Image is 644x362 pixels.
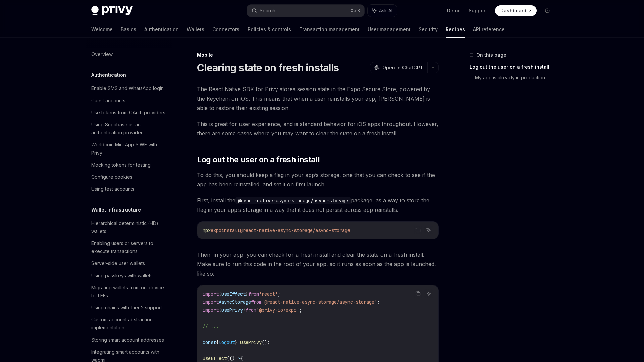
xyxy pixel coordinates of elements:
a: Guest accounts [86,95,172,107]
span: AsyncStorage [219,299,251,305]
a: Using passkeys with wallets [86,269,172,282]
a: Support [469,7,487,14]
a: Mocking tokens for testing [86,159,172,171]
img: dark logo [91,6,133,15]
button: Ask AI [368,5,397,17]
div: Using passkeys with wallets [91,271,153,280]
a: Wallets [187,21,204,38]
h5: Wallet infrastructure [91,206,141,214]
div: Mobile [197,52,439,58]
button: Copy the contents from the code block [414,226,422,234]
span: First, install the package, as a way to store the flag in your app’s storage in a way that it doe... [197,196,439,215]
span: install [221,227,240,233]
span: Ctrl K [350,8,360,13]
div: Custom account abstraction implementation [91,316,168,332]
div: Guest accounts [91,97,125,105]
a: Welcome [91,21,113,38]
span: from [246,307,256,313]
span: ; [299,307,302,313]
span: Open in ChatGPT [382,64,423,71]
span: logout [219,339,235,345]
span: } [235,339,237,345]
span: from [251,299,262,305]
span: This is great for user experience, and is standard behavior for iOS apps throughout. However, the... [197,119,439,138]
a: API reference [473,21,505,38]
span: from [248,291,259,297]
span: { [216,339,219,345]
h5: Authentication [91,71,126,79]
div: Configure cookies [91,173,132,181]
a: Connectors [212,21,239,38]
span: { [240,355,243,361]
a: Demo [447,7,461,14]
a: Using chains with Tier 2 support [86,302,172,314]
span: ; [377,299,380,305]
div: Using test accounts [91,185,135,193]
span: Ask AI [379,7,392,14]
a: Enable SMS and WhatsApp login [86,82,172,95]
span: npx [203,227,211,233]
span: { [219,291,221,297]
span: ; [278,291,280,297]
a: Recipes [446,21,465,38]
span: => [235,355,240,361]
a: Using test accounts [86,183,172,195]
span: { [219,307,221,313]
span: // ... [203,323,219,329]
div: Use tokens from OAuth providers [91,109,165,117]
a: Enabling users or servers to execute transactions [86,237,172,257]
div: Overview [91,50,113,58]
span: useEffect [203,355,227,361]
a: Using Supabase as an authentication provider [86,119,172,139]
span: 'react' [259,291,278,297]
span: useEffect [221,291,246,297]
div: Hierarchical deterministic (HD) wallets [91,219,168,235]
span: import [203,307,219,313]
div: Mocking tokens for testing [91,161,151,169]
span: usePrivy [240,339,262,345]
a: Authentication [144,21,179,38]
span: Dashboard [500,7,526,14]
button: Copy the contents from the code block [414,289,422,298]
a: Security [419,21,438,38]
a: Migrating wallets from on-device to TEEs [86,282,172,302]
span: usePrivy [221,307,243,313]
button: Ask AI [424,289,433,298]
span: const [203,339,216,345]
span: Log out the user on a fresh install [197,154,320,165]
code: @react-native-async-storage/async-storage [235,197,351,204]
h1: Clearing state on fresh installs [197,62,339,74]
a: Overview [86,48,172,60]
a: Use tokens from OAuth providers [86,107,172,119]
div: Using chains with Tier 2 support [91,304,162,312]
span: On this page [476,51,506,59]
a: Hierarchical deterministic (HD) wallets [86,217,172,237]
button: Ask AI [424,226,433,234]
a: Worldcoin Mini App SIWE with Privy [86,139,172,159]
div: Enabling users or servers to execute transactions [91,239,168,255]
a: Configure cookies [86,171,172,183]
span: To do this, you should keep a flag in your app’s storage, one that you can check to see if the ap... [197,170,439,189]
span: (() [227,355,235,361]
div: Storing smart account addresses [91,336,164,344]
span: = [237,339,240,345]
div: Server-side user wallets [91,259,145,267]
div: Worldcoin Mini App SIWE with Privy [91,141,168,157]
span: Then, in your app, you can check for a fresh install and clear the state on a fresh install. Make... [197,250,439,278]
span: @react-native-async-storage/async-storage [240,227,350,233]
div: Enable SMS and WhatsApp login [91,84,164,93]
div: Using Supabase as an authentication provider [91,121,168,137]
div: Search... [260,7,278,15]
span: expo [211,227,221,233]
a: Transaction management [299,21,360,38]
a: Server-side user wallets [86,257,172,269]
a: Log out the user on a fresh install [470,62,558,72]
a: My app is already in production [475,72,558,83]
button: Toggle dark mode [542,5,553,16]
span: The React Native SDK for Privy stores session state in the Expo Secure Store, powered by the Keyc... [197,84,439,113]
span: import [203,299,219,305]
a: Dashboard [495,5,537,16]
span: import [203,291,219,297]
button: Search...CtrlK [247,5,364,17]
a: Basics [121,21,136,38]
